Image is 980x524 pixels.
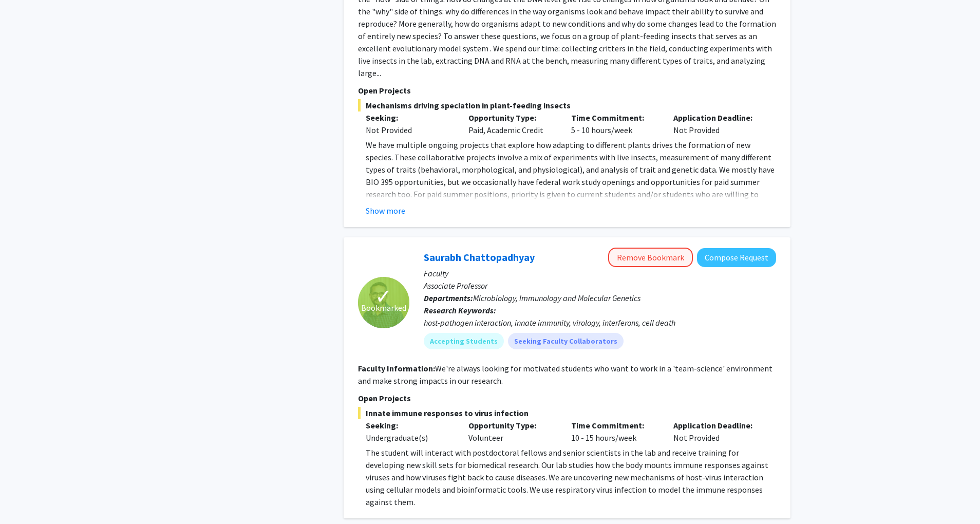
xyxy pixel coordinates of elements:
div: 5 - 10 hours/week [563,111,666,136]
p: Time Commitment: [571,111,658,124]
p: The student will interact with postdoctoral fellows and senior scientists in the lab and receive ... [366,446,776,508]
p: We have multiple ongoing projects that explore how adapting to different plants drives the format... [366,139,776,213]
div: Not Provided [366,124,453,136]
b: Research Keywords: [424,305,496,315]
p: Associate Professor [424,279,776,292]
fg-read-more: We're always looking for motivated students who want to work in a 'team-science' environment and ... [358,363,772,386]
span: Innate immune responses to virus infection [358,407,776,419]
span: Mechanisms driving speciation in plant-feeding insects [358,99,776,111]
p: Faculty [424,267,776,279]
div: Undergraduate(s) [366,432,453,444]
div: host-pathogen interaction, innate immunity, virology, interferons, cell death [424,316,776,329]
div: Not Provided [666,419,768,444]
button: Compose Request to Saurabh Chattopadhyay [697,248,776,267]
div: 10 - 15 hours/week [563,419,666,444]
div: Volunteer [461,419,563,444]
mat-chip: Seeking Faculty Collaborators [508,333,624,349]
button: Remove Bookmark [608,248,693,267]
span: Microbiology, Immunology and Molecular Genetics [473,293,640,303]
p: Open Projects [358,84,776,97]
p: Opportunity Type: [468,111,556,124]
div: Not Provided [666,111,768,136]
mat-chip: Accepting Students [424,333,504,349]
p: Opportunity Type: [468,419,556,432]
p: Seeking: [366,111,453,124]
iframe: Chat [8,478,44,516]
p: Application Deadline: [673,419,761,432]
p: Time Commitment: [571,419,658,432]
b: Departments: [424,293,473,303]
span: Bookmarked [361,302,406,314]
span: ✓ [375,291,392,302]
button: Show more [366,204,405,217]
p: Seeking: [366,419,453,432]
a: Saurabh Chattopadhyay [424,251,535,264]
b: Faculty Information: [358,363,435,373]
p: Application Deadline: [673,111,761,124]
p: Open Projects [358,392,776,404]
div: Paid, Academic Credit [461,111,563,136]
